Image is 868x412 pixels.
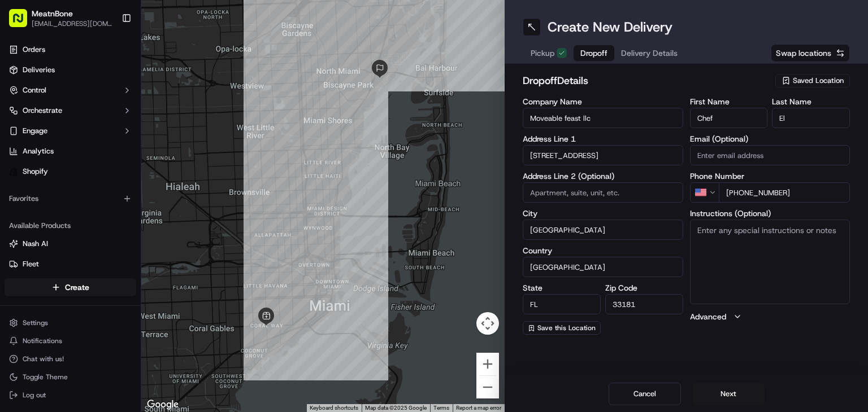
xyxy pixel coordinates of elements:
input: Enter company name [523,108,683,128]
button: Chat with us! [5,351,136,367]
button: Orchestrate [5,102,136,120]
span: Knowledge Base [23,252,86,263]
span: Toggle Theme [23,372,68,382]
label: Advanced [690,311,726,322]
img: Wisdom Oko [11,194,29,216]
button: Start new chat [192,111,206,124]
span: Settings [23,318,48,327]
a: Fleet [9,259,132,269]
button: Keyboard shortcuts [310,404,358,412]
span: Deliveries [23,65,55,75]
span: Saved Location [793,76,844,86]
label: Zip Code [605,284,683,292]
label: Country [523,247,683,255]
span: Wisdom [PERSON_NAME] [35,174,120,183]
a: Analytics [5,142,136,160]
label: Company Name [523,98,683,106]
button: Cancel [609,383,681,405]
label: Address Line 2 (Optional) [523,172,683,180]
span: Pickup [531,47,554,59]
button: Control [5,81,136,99]
div: We're available if you need us! [51,119,155,128]
button: MeatnBone[EMAIL_ADDRESS][DOMAIN_NAME] [5,5,117,32]
span: [DATE] [129,205,152,214]
label: Email (Optional) [690,135,850,143]
a: Powered byPylon [80,279,137,288]
span: Fleet [23,259,39,269]
span: • [123,174,127,183]
a: 📗Knowledge Base [7,247,91,268]
button: Notifications [5,333,136,349]
button: Engage [5,122,136,140]
button: Saved Location [775,73,850,89]
img: Wisdom Oko [11,164,29,186]
input: Enter email address [690,145,850,165]
img: 8571987876998_91fb9ceb93ad5c398215_72.jpg [24,107,44,128]
span: Shopify [23,166,48,177]
label: City [523,209,683,217]
a: 💻API Documentation [91,247,186,268]
img: 1736555255976-a54dd68f-1ca7-489b-9aae-adbdc363a1c4 [23,205,32,214]
input: Enter last name [772,108,850,128]
a: Open this area in Google Maps (opens a new window) [144,397,181,412]
button: Next [692,383,765,405]
div: Past conversations [11,146,76,155]
div: Favorites [5,190,136,208]
button: Log out [5,387,136,403]
button: Fleet [5,255,136,273]
h2: dropoff Details [523,73,769,89]
button: Settings [5,315,136,331]
button: [EMAIL_ADDRESS][DOMAIN_NAME] [32,19,112,28]
span: Dropoff [580,47,607,59]
a: Report a map error [456,405,501,411]
p: Welcome 👋 [11,45,206,63]
span: Save this Location [537,323,596,332]
label: State [523,284,601,292]
button: Toggle Theme [5,369,136,385]
label: First Name [690,98,768,106]
span: Notifications [23,336,62,345]
button: MeatnBone [32,8,73,19]
span: Orders [23,45,45,55]
input: Enter first name [690,108,768,128]
span: Analytics [23,146,54,156]
button: Swap locations [771,44,850,62]
input: Enter zip code [605,294,683,314]
span: Chat with us! [23,354,64,363]
button: See all [175,144,206,157]
button: Map camera controls [476,312,499,335]
input: Enter state [523,294,601,314]
button: Zoom out [476,376,499,398]
span: Create [65,282,89,293]
img: Nash [11,11,34,33]
span: Engage [23,126,47,136]
span: Orchestrate [23,106,62,116]
img: Shopify logo [9,167,18,176]
input: Enter phone number [719,182,850,203]
span: Control [23,85,46,95]
span: Delivery Details [621,47,678,59]
a: Terms (opens in new tab) [433,405,449,411]
span: Nash AI [23,239,48,249]
label: Phone Number [690,172,850,180]
a: Nash AI [9,239,132,249]
input: Got a question? Start typing here... [29,72,203,84]
label: Address Line 1 [523,135,683,143]
span: Swap locations [776,47,831,59]
span: Log out [23,391,46,400]
a: Deliveries [5,61,136,79]
a: Shopify [5,163,136,181]
img: Google [144,397,181,412]
label: Instructions (Optional) [690,209,850,217]
img: 1736555255976-a54dd68f-1ca7-489b-9aae-adbdc363a1c4 [23,175,32,184]
div: Available Products [5,217,136,235]
button: Create [5,278,136,296]
button: Advanced [690,311,850,322]
span: Map data ©2025 Google [365,405,427,411]
div: Start new chat [51,107,185,119]
input: Enter country [523,257,683,277]
input: Enter city [523,220,683,240]
span: [DATE] [129,174,152,183]
img: 1736555255976-a54dd68f-1ca7-489b-9aae-adbdc363a1c4 [11,107,32,128]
